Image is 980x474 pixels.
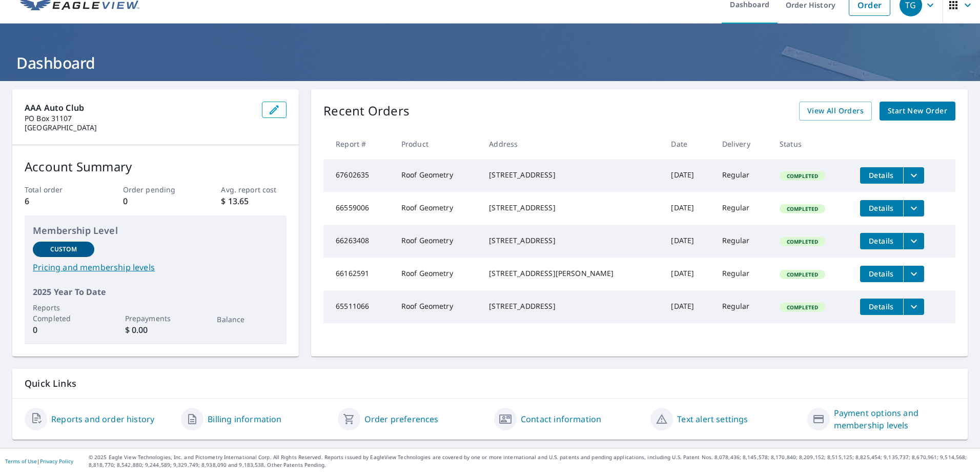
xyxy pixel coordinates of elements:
a: Reports and order history [51,413,154,425]
a: Payment options and membership levels [834,407,955,431]
th: Status [771,129,852,159]
td: Roof Geometry [393,225,481,258]
p: Recent Orders [323,102,410,121]
p: Balance [217,314,278,325]
span: Details [866,302,897,311]
div: [STREET_ADDRESS] [489,170,655,180]
td: [DATE] [663,159,713,192]
button: detailsBtn-65511066 [860,299,903,315]
div: [STREET_ADDRESS] [489,203,655,213]
td: Regular [714,159,771,192]
p: 0 [33,324,94,336]
p: PO Box 31107 [25,114,254,123]
p: 0 [123,195,189,207]
a: Text alert settings [677,413,748,425]
span: Details [866,236,897,246]
p: Account Summary [25,157,287,176]
td: Roof Geometry [393,159,481,192]
button: filesDropdownBtn-66162591 [903,266,924,282]
th: Product [393,129,481,159]
td: Roof Geometry [393,192,481,225]
span: Completed [781,304,824,311]
span: Completed [781,271,824,278]
a: Terms of Use [5,458,37,465]
a: Pricing and membership levels [33,261,278,273]
span: Details [866,170,897,180]
p: $ 0.00 [125,324,187,336]
h1: Dashboard [12,52,968,73]
span: View All Orders [807,105,864,117]
button: filesDropdownBtn-65511066 [903,299,924,315]
span: Start New Order [888,105,947,117]
p: © 2025 Eagle View Technologies, Inc. and Pictometry International Corp. All Rights Reserved. Repo... [89,453,975,469]
button: detailsBtn-66559006 [860,200,903,216]
td: Roof Geometry [393,290,481,323]
div: [STREET_ADDRESS][PERSON_NAME] [489,268,655,279]
th: Report # [323,129,393,159]
span: Completed [781,205,824,212]
td: Regular [714,290,771,323]
a: Billing information [208,413,281,425]
p: Quick Links [25,377,955,390]
td: Regular [714,258,771,290]
span: Completed [781,172,824,180]
p: | [5,458,73,464]
td: Regular [714,225,771,258]
p: Order pending [123,184,189,195]
td: [DATE] [663,258,713,290]
p: Custom [50,245,77,254]
span: Completed [781,238,824,245]
td: 67602635 [323,159,393,192]
button: filesDropdownBtn-67602635 [903,167,924,184]
p: $ 13.65 [221,195,287,207]
p: Avg. report cost [221,184,287,195]
a: Order preferences [364,413,439,425]
p: Total order [25,184,90,195]
a: Start New Order [880,102,955,121]
p: [GEOGRAPHIC_DATA] [25,123,254,132]
td: Roof Geometry [393,258,481,290]
a: Contact information [521,413,601,425]
button: detailsBtn-66162591 [860,266,903,282]
button: filesDropdownBtn-66263408 [903,233,924,249]
td: 66263408 [323,225,393,258]
th: Delivery [714,129,771,159]
span: Details [866,203,897,213]
td: 65511066 [323,290,393,323]
td: 66559006 [323,192,393,225]
div: [STREET_ADDRESS] [489,301,655,311]
button: detailsBtn-67602635 [860,167,903,184]
div: [STREET_ADDRESS] [489,235,655,246]
p: 6 [25,195,90,207]
td: [DATE] [663,192,713,225]
td: [DATE] [663,290,713,323]
td: Regular [714,192,771,225]
p: Membership Level [33,224,278,238]
button: filesDropdownBtn-66559006 [903,200,924,216]
span: Details [866,269,897,279]
th: Date [663,129,713,159]
a: Privacy Policy [40,458,73,465]
a: View All Orders [799,102,872,121]
p: Prepayments [125,313,187,324]
td: 66162591 [323,258,393,290]
p: 2025 Year To Date [33,286,278,298]
p: Reports Completed [33,302,94,324]
button: detailsBtn-66263408 [860,233,903,249]
td: [DATE] [663,225,713,258]
p: AAA Auto Club [25,102,254,114]
th: Address [481,129,663,159]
